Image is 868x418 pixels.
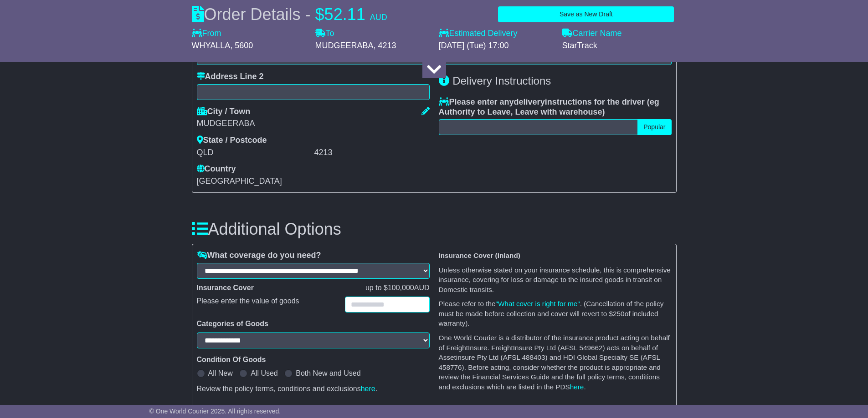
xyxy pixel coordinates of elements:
[197,164,236,174] label: Country
[149,408,281,415] span: © One World Courier 2025. All rights reserved.
[570,383,584,391] a: here
[439,266,671,293] small: Unless otherwise stated on your insurance schedule, this is comprehensive insurance, covering for...
[361,283,434,292] div: up to $ AUD
[514,97,545,106] span: delivery
[562,29,622,39] label: Carrier Name
[192,220,677,238] h3: Additional Options
[197,251,321,261] label: What coverage do you need?
[296,369,360,378] label: Both New and Used
[197,119,430,129] div: MUDGEERABA
[361,385,375,393] a: here
[439,97,672,117] label: Please enter any instructions for the driver ( )
[439,29,553,39] label: Estimated Delivery
[230,41,253,50] span: , 5600
[197,284,254,292] b: Insurance Cover
[192,5,387,24] div: Order Details -
[496,300,580,307] a: "What cover is right for me"
[251,369,278,378] label: All Used
[374,41,396,50] span: , 4213
[197,148,312,158] div: QLD
[498,6,674,22] button: Save as New Draft
[315,41,374,50] span: MUDGEERABA
[208,369,233,378] label: All New
[315,5,324,24] span: $
[314,148,430,158] div: 4213
[197,356,266,363] b: Condition Of Goods
[197,320,268,327] b: Categories of Goods
[370,13,387,22] span: AUD
[388,284,414,292] span: 100,000
[637,119,671,135] button: Popular
[324,5,365,24] span: 52.11
[192,297,340,312] div: Please enter the value of goods
[439,334,670,391] small: One World Courier is a distributor of the insurance product acting on behalf of FreightInsure. Fr...
[197,384,430,393] div: Review the policy terms, conditions and exclusions .
[562,41,677,51] div: StarTrack
[197,176,282,186] span: [GEOGRAPHIC_DATA]
[439,41,553,51] div: [DATE] (Tue) 17:00
[439,252,520,259] b: Insurance Cover (Inland)
[197,72,264,82] label: Address Line 2
[197,107,251,117] label: City / Town
[315,29,334,39] label: To
[197,136,267,146] label: State / Postcode
[192,29,221,39] label: From
[452,75,551,87] span: Delivery Instructions
[192,41,231,50] span: WHYALLA
[613,310,625,317] span: 250
[439,300,664,327] small: Please refer to the . (Cancellation of the policy must be made before collection and cover will r...
[439,97,659,116] span: eg Authority to Leave, Leave with warehouse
